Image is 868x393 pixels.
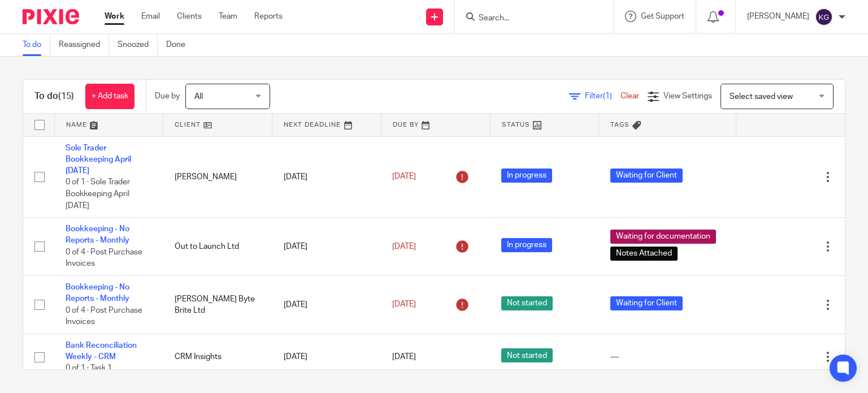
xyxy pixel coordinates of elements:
span: Get Support [641,12,684,20]
a: Clients [177,11,202,22]
a: To do [23,34,50,56]
td: [DATE] [272,275,381,334]
span: 0 of 1 · Sole Trader Bookkeeping April [DATE] [66,179,130,210]
h1: To do [34,90,74,102]
span: 0 of 4 · Post Purchase Invoices [66,248,142,268]
a: Bookkeeping - No Reports - Monthly [66,283,129,303]
span: In progress [501,238,552,252]
a: Clear [620,92,639,100]
span: In progress [501,169,552,183]
span: [DATE] [392,353,416,361]
span: Not started [501,348,553,362]
p: [PERSON_NAME] [747,11,809,22]
span: Notes Attached [610,247,678,261]
span: Waiting for Client [610,169,683,183]
span: [DATE] [392,243,416,251]
img: Pixie [23,9,79,24]
a: Team [219,11,237,22]
a: Email [141,11,160,22]
a: + Add task [85,84,134,109]
span: 0 of 1 · Task 1 [66,365,112,373]
a: Reports [254,11,283,22]
span: All [194,93,203,101]
td: [DATE] [272,136,381,218]
span: Not started [501,296,553,310]
span: (15) [58,92,74,101]
td: [PERSON_NAME] [163,136,272,218]
span: Waiting for documentation [610,230,716,244]
td: [DATE] [272,334,381,380]
span: View Settings [663,92,712,100]
a: Sole Trader Bookkeeping April [DATE] [66,144,131,175]
a: Snoozed [118,34,158,56]
span: 0 of 4 · Post Purchase Invoices [66,306,142,326]
a: Done [166,34,194,56]
input: Search [478,14,579,24]
a: Reassigned [59,34,109,56]
td: [DATE] [272,218,381,276]
p: Due by [155,90,180,102]
span: [DATE] [392,301,416,309]
a: Work [105,11,124,22]
a: Bookkeeping - No Reports - Monthly [66,225,129,244]
span: Select saved view [730,93,793,101]
td: CRM Insights [163,334,272,380]
span: Filter [585,92,620,100]
span: (1) [603,92,612,100]
span: Waiting for Client [610,296,683,310]
td: Out to Launch Ltd [163,218,272,276]
img: svg%3E [815,8,833,26]
div: --- [610,351,724,362]
span: Tags [610,122,630,128]
td: [PERSON_NAME] Byte Brite Ltd [163,275,272,334]
a: Bank Reconciliation Weekly - CRM [66,342,137,361]
span: [DATE] [392,173,416,181]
